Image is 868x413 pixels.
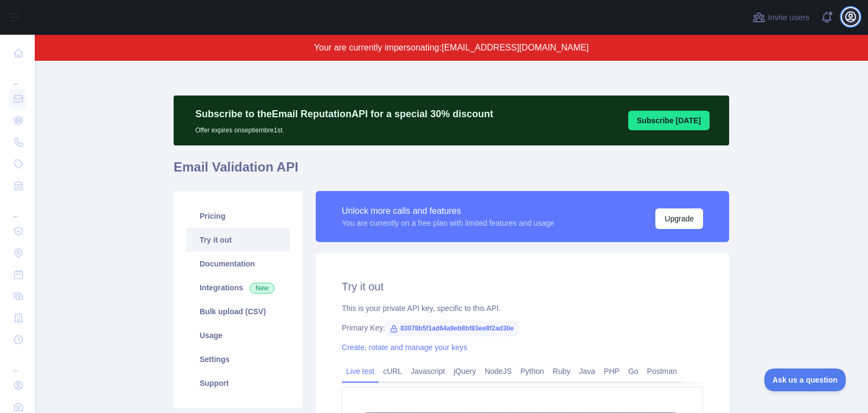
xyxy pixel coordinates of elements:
a: Go [624,363,643,380]
a: NodeJS [480,363,516,380]
p: Subscribe to the Email Reputation API for a special 30 % discount [195,106,493,122]
div: ... [9,65,26,87]
a: Java [575,363,600,380]
a: Integrations New [187,276,290,300]
a: Live test [342,363,379,380]
a: Try it out [187,228,290,252]
a: Settings [187,347,290,371]
h1: Email Validation API [174,158,729,185]
h2: Try it out [342,279,703,294]
a: Postman [643,363,681,380]
iframe: Toggle Customer Support [764,368,846,391]
span: Invite users [768,11,809,24]
span: 83078b5f1ad64a9eb8bf83ee8f2ad30e [385,320,518,336]
div: ... [9,198,26,219]
div: You are currently on a free plan with limited features and usage [342,218,554,228]
button: Upgrade [655,208,703,229]
a: PHP [599,363,624,380]
button: Subscribe [DATE] [628,111,710,130]
a: Javascript [406,363,449,380]
a: Create, rotate and manage your keys [342,343,467,352]
a: Bulk upload (CSV) [187,300,290,323]
a: Python [516,363,548,380]
a: Support [187,371,290,395]
span: Your are currently impersonating: [314,43,442,52]
span: [EMAIL_ADDRESS][DOMAIN_NAME] [442,43,589,52]
a: cURL [379,363,406,380]
a: Documentation [187,252,290,276]
div: ... [9,352,26,373]
a: Pricing [187,204,290,228]
span: New [250,283,275,294]
button: Invite users [750,9,812,26]
div: This is your private API key, specific to this API. [342,303,703,314]
a: jQuery [449,363,480,380]
a: Usage [187,323,290,347]
p: Offer expires on septiembre 1st. [195,122,493,135]
a: Ruby [548,363,575,380]
div: Primary Key: [342,322,703,333]
div: Unlock more calls and features [342,205,554,218]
